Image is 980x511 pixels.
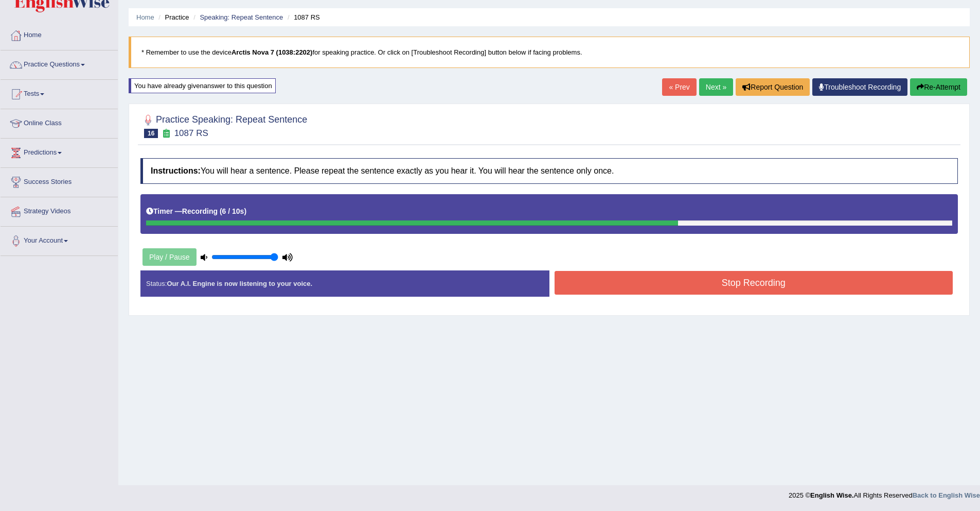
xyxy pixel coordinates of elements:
[1,139,118,164] a: Predictions
[174,128,208,138] small: 1087 RS
[161,129,171,139] small: Exam occurring question
[146,208,246,215] h5: Timer —
[129,78,276,93] div: You have already given answer to this question
[910,78,967,96] button: Re-Attempt
[220,207,222,215] b: (
[1,227,118,252] a: Your Account
[140,112,307,138] h2: Practice Speaking: Repeat Sentence
[182,207,218,215] b: Recording
[222,207,244,215] b: 6 / 10s
[1,80,118,106] a: Tests
[736,78,810,96] button: Report Question
[231,48,313,56] b: Arctis Nova 7 (1038:2202)
[144,129,158,138] span: 16
[812,78,907,96] a: Troubleshoot Recording
[140,158,958,184] h4: You will hear a sentence. Please repeat the sentence exactly as you hear it. You will hear the se...
[810,491,853,499] strong: English Wise.
[1,21,118,47] a: Home
[1,50,118,76] a: Practice Questions
[129,37,970,68] blockquote: * Remember to use the device for speaking practice. Or click on [Troubleshoot Recording] button b...
[913,491,980,499] a: Back to English Wise
[699,78,733,96] a: Next »
[136,13,154,21] a: Home
[151,166,201,175] b: Instructions:
[167,280,312,287] strong: Our A.I. Engine is now listening to your voice.
[662,78,696,96] a: « Prev
[1,168,118,194] a: Success Stories
[789,485,980,500] div: 2025 © All Rights Reserved
[555,271,953,295] button: Stop Recording
[140,270,549,297] div: Status:
[1,109,118,135] a: Online Class
[156,12,189,22] li: Practice
[1,197,118,223] a: Strategy Videos
[244,207,246,215] b: )
[200,13,283,21] a: Speaking: Repeat Sentence
[285,12,320,22] li: 1087 RS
